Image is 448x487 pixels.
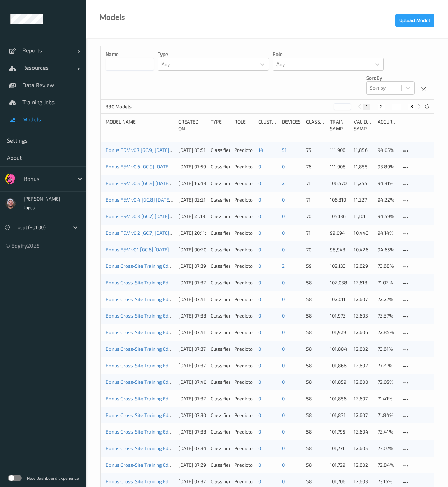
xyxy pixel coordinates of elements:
[378,362,397,369] p: 77.21%
[106,379,289,385] a: Bonus Cross-Site Training EdgBizV2F v1.7 [GC.6] [DATE] 21:00 [DATE] 21:00 Auto Save
[234,246,253,253] div: Predictor
[306,379,325,386] p: 58
[378,196,397,203] p: 94.22%
[330,395,349,402] p: 101,856
[330,246,349,253] p: 98,943
[282,429,285,435] a: 0
[330,478,349,485] p: 101,706
[378,412,397,419] p: 71.84%
[306,263,325,270] p: 59
[330,118,349,132] div: Train Samples
[282,396,285,401] a: 0
[306,230,325,236] p: 71
[178,196,206,203] div: [DATE] 02:21:00
[178,213,206,220] div: [DATE] 21:18:42
[330,461,349,468] p: 101,729
[106,164,206,169] a: Bonus F&V v0.6 [GC.9] [DATE] 15:50 Auto Save
[306,213,325,220] p: 70
[378,296,397,303] p: 72.27%
[330,329,349,336] p: 101,929
[211,147,230,154] div: Classifier
[211,180,230,187] div: Classifier
[234,478,253,485] div: Predictor
[282,412,285,418] a: 0
[178,329,206,336] div: [DATE] 07:41:30
[354,296,373,303] p: 12,607
[234,412,253,419] div: Predictor
[354,263,373,270] p: 12,629
[354,412,373,419] p: 12,607
[211,329,230,336] div: Classifier
[330,163,349,170] p: 111,908
[211,312,230,319] div: Classifier
[178,230,206,236] div: [DATE] 20:11:29
[282,147,287,153] a: 51
[282,462,285,468] a: 0
[211,296,230,303] div: Classifier
[234,263,253,270] div: Predictor
[178,478,206,485] div: [DATE] 07:37:53
[106,313,289,319] a: Bonus Cross-Site Training EdgBizV2F v1.7 [GC.6] [DATE] 21:00 [DATE] 21:00 Auto Save
[234,118,253,132] div: Role
[330,412,349,419] p: 101,831
[178,163,206,170] div: [DATE] 07:59:02
[408,104,415,110] button: 8
[106,296,289,302] a: Bonus Cross-Site Training EdgBizV2F v1.7 [GC.6] [DATE] 21:00 [DATE] 21:00 Auto Save
[106,396,289,401] a: Bonus Cross-Site Training EdgBizV2F v1.7 [GC.6] [DATE] 21:00 [DATE] 21:00 Auto Save
[258,396,261,401] a: 0
[282,280,285,285] a: 0
[211,445,230,452] div: Classifier
[258,313,261,319] a: 0
[354,180,373,187] p: 11,255
[354,163,373,170] p: 11,855
[211,461,230,468] div: Classifier
[330,263,349,270] p: 102,133
[330,196,349,203] p: 106,310
[378,163,397,170] p: 93.89%
[330,180,349,187] p: 106,570
[378,104,385,110] button: 2
[234,296,253,303] div: Predictor
[99,14,125,21] div: Models
[282,118,301,132] div: devices
[354,246,373,253] p: 10,426
[363,104,370,110] button: 1
[330,147,349,154] p: 111,906
[282,230,285,236] a: 0
[258,346,261,352] a: 0
[330,428,349,435] p: 101,795
[178,279,206,286] div: [DATE] 07:32:34
[178,246,206,253] div: [DATE] 00:20:17
[306,428,325,435] p: 58
[354,279,373,286] p: 12,613
[106,51,154,58] p: Name
[158,51,269,58] p: Type
[106,230,205,236] a: Bonus F&V v0.2 [GC.7] [DATE] 06:16 Auto Save
[354,428,373,435] p: 12,604
[330,445,349,452] p: 101,771
[211,362,230,369] div: Classifier
[282,296,285,302] a: 0
[282,164,285,169] a: 0
[258,230,261,236] a: 0
[378,345,397,352] p: 73.61%
[234,163,253,170] div: Predictor
[378,279,397,286] p: 71.02%
[234,279,253,286] div: Predictor
[258,118,277,132] div: clusters
[211,279,230,286] div: Classifier
[211,428,230,435] div: Classifier
[306,312,325,319] p: 58
[282,329,285,335] a: 0
[211,196,230,203] div: Classifier
[234,379,253,386] div: Predictor
[354,196,373,203] p: 11,227
[282,180,285,186] a: 2
[354,445,373,452] p: 12,605
[106,246,205,252] a: Bonus F&V v0.1 [GC.6] [DATE] 09:26 Auto Save
[106,445,289,451] a: Bonus Cross-Site Training EdgBizV2F v1.7 [GC.6] [DATE] 21:00 [DATE] 21:00 Auto Save
[211,478,230,485] div: Classifier
[258,164,261,169] a: 0
[106,346,289,352] a: Bonus Cross-Site Training EdgBizV2F v1.7 [GC.6] [DATE] 21:00 [DATE] 21:00 Auto Save
[178,180,206,187] div: [DATE] 16:48:07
